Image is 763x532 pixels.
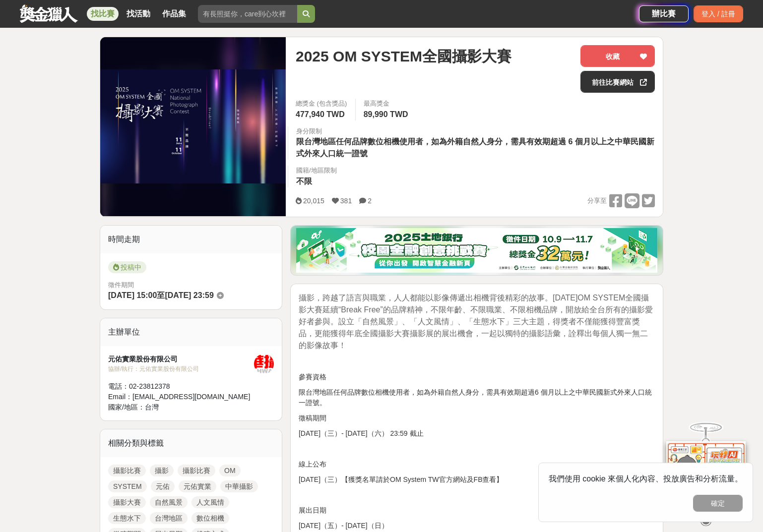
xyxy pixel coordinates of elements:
span: 20,015 [303,197,324,205]
span: [DATE] 23:59 [165,291,213,299]
a: 作品集 [158,7,190,21]
button: 確定 [693,495,743,512]
div: 相關分類與標籤 [100,429,282,457]
p: 徵稿期間 [299,413,655,423]
span: 89,990 TWD [364,110,408,118]
a: 自然風景 [150,496,188,508]
span: 攝影，跨越了語言與職業，人人都能以影像傳遞出相機背後精彩的故事。[DATE]OM SYSTEM全國攝影大賽延續“Break Free”的品牌精神，不限年齡、不限職業、不限相機品牌，開放給全台所有... [299,294,653,350]
button: 收藏 [580,45,655,67]
span: [DATE] 15:00 [108,291,157,299]
input: 有長照挺你，care到心坎裡！青春出手，拍出照顧 影音徵件活動 [198,5,297,23]
div: Email： [EMAIL_ADDRESS][DOMAIN_NAME] [108,392,254,402]
a: 生態水下 [108,512,146,524]
a: OM [219,465,241,476]
span: 投稿中 [108,261,146,273]
a: 攝影 [150,465,174,476]
span: 我們使用 cookie 來個人化內容、投放廣告和分析流量。 [549,474,743,483]
span: 徵件期間 [108,281,134,289]
div: 電話： 02-23812378 [108,381,254,392]
p: 參賽資格 [299,372,655,382]
span: 限台灣地區任何品牌數位相機使用者，如為外籍自然人身分，需具有效期超過 6 個月以上之中華民國新式外來人口統一證號 [296,137,654,158]
p: 展出日期 [299,505,655,516]
span: 不限 [296,177,312,185]
div: 協辦/執行： 元佑實業股份有限公司 [108,364,254,373]
a: 攝影大賽 [108,496,146,508]
p: 線上公布 [299,459,655,470]
span: 國家/地區： [108,403,145,411]
div: 身分限制 [296,126,655,136]
div: 時間走期 [100,226,282,253]
div: 登入 / 註冊 [694,5,743,22]
a: 找比賽 [87,7,119,21]
a: 元佑 [151,480,175,492]
a: 攝影比賽 [178,465,215,476]
span: 至 [157,291,165,299]
a: SYSTEM [108,480,147,492]
a: 攝影比賽 [108,465,146,476]
a: 台灣地區 [150,512,188,524]
img: d20b4788-230c-4a26-8bab-6e291685a538.png [296,228,657,273]
p: [DATE]（三）【獲獎名單請於OM System TW官方網站及FB查看】 [299,474,655,485]
span: 分享至 [587,193,607,208]
span: 2025 OM SYSTEM全國攝影大賽 [296,45,511,67]
a: 辦比賽 [639,5,689,22]
span: 最高獎金 [364,99,411,109]
a: 前往比賽網站 [580,71,655,93]
div: 主辦單位 [100,318,282,346]
span: 2 [368,197,372,205]
p: [DATE]（五）- [DATE]（日） [299,521,655,531]
a: 數位相機 [191,512,229,524]
span: 總獎金 (包含獎品) [296,99,347,109]
img: d2146d9a-e6f6-4337-9592-8cefde37ba6b.png [666,441,746,507]
a: 人文風情 [191,496,229,508]
a: 找活動 [123,7,154,21]
span: 477,940 TWD [296,110,345,118]
span: 台灣 [145,403,159,411]
p: [DATE]（三）- [DATE]（六） 23:59 截止 [299,428,655,439]
a: 中華攝影 [220,480,258,492]
img: Cover Image [100,69,286,183]
span: 381 [340,197,352,205]
div: 國籍/地區限制 [296,166,337,176]
p: 限台灣地區任何品牌數位相機使用者，如為外籍自然人身分，需具有效期超過6 個月以上之中華民國新式外來人口統一證號。 [299,387,655,408]
div: 元佑實業股份有限公司 [108,354,254,364]
a: 元佑實業 [179,480,216,492]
